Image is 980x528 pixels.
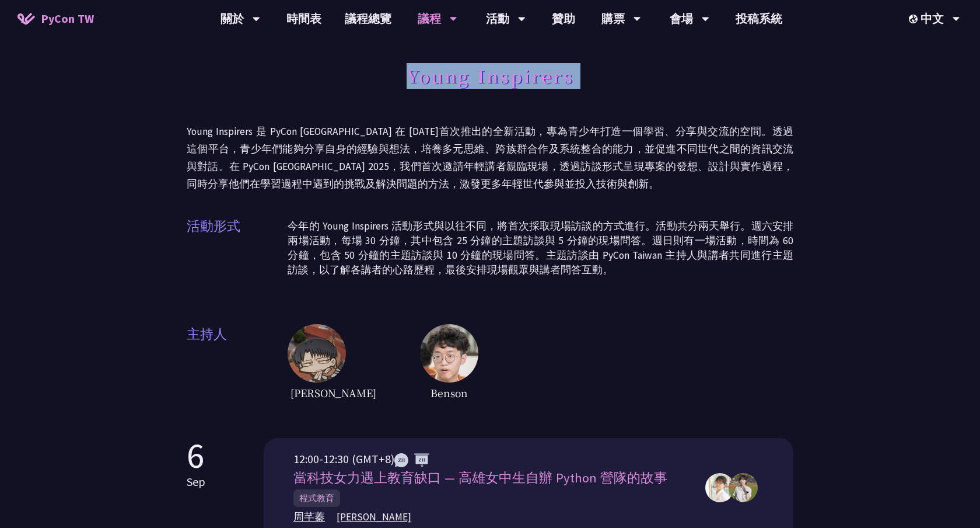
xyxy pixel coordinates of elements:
[187,123,793,193] p: Young Inspirers 是 PyCon [GEOGRAPHIC_DATA] 在 [DATE]首次推出的全新活動，專為青少年打造一個學習、分享與交流的空間。透過這個平台，青少年們能夠分享自...
[420,324,478,383] img: host2.62516ee.jpg
[293,510,325,524] span: 周芊蓁
[420,383,478,403] span: Benson
[293,450,694,468] div: 12:00-12:30 (GMT+8)
[6,4,106,33] a: PyCon TW
[909,15,921,23] img: Locale Icon
[293,470,667,486] span: 當科技女力遇上教育缺口 — 高雄女中生自辦 Python 營隊的故事
[337,510,411,524] span: [PERSON_NAME]
[729,473,758,502] img: 周芊蓁,郭昱
[187,324,288,403] span: 主持人
[288,383,379,403] span: [PERSON_NAME]
[407,58,574,93] h1: Young Inspirers
[705,473,734,502] img: 周芊蓁,郭昱
[187,216,288,289] span: 活動形式
[288,324,346,383] img: host1.6ba46fc.jpg
[41,10,94,27] span: PyCon TW
[288,219,793,277] p: 今年的 Young Inspirers 活動形式與以往不同，將首次採取現場訪談的方式進行。活動共分兩天舉行。週六安排兩場活動，每場 30 分鐘，其中包含 25 分鐘的主題訪談與 5 分鐘的現場問...
[17,13,35,25] img: Home icon of PyCon TW 2025
[293,489,340,507] span: 程式教育
[187,473,205,491] p: Sep
[394,453,429,467] img: ZHZH.38617ef.svg
[187,438,205,473] p: 6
